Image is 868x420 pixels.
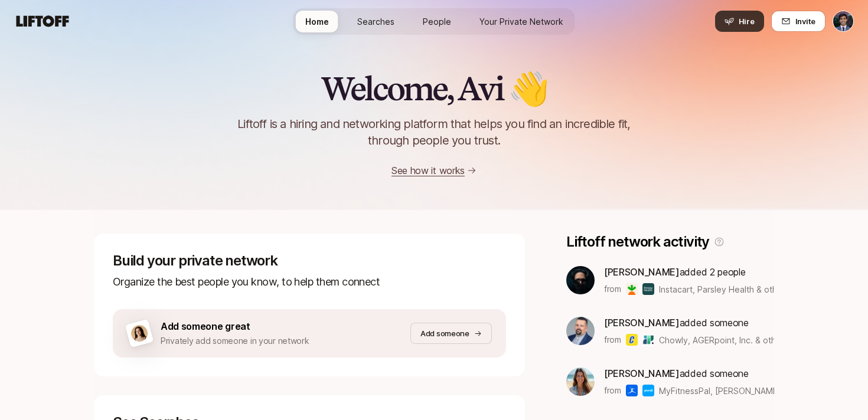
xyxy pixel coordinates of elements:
[604,264,774,280] p: added 2 people
[833,11,854,32] button: Avi Saraf
[113,274,506,290] p: Organize the best people you know, to help them connect
[348,11,404,32] a: Searches
[604,333,621,347] p: from
[659,284,789,294] span: Instacart, Parsley Health & others
[604,383,621,398] p: from
[223,116,645,149] p: Liftoff is a hiring and networking platform that helps you find an incredible fit, through people...
[771,11,825,32] button: Invite
[642,334,654,346] img: AGERpoint, Inc.
[410,323,492,344] button: Add someone
[626,385,638,396] img: MyFitnessPal
[833,11,853,31] img: Avi Saraf
[420,327,469,339] p: Add someone
[305,15,329,28] span: Home
[604,366,774,381] p: added someone
[715,11,764,32] button: Hire
[659,334,774,346] span: Chowly, AGERpoint, Inc. & others
[659,385,774,397] span: MyFitnessPal, [PERSON_NAME] & others
[296,11,338,32] a: Home
[739,15,755,27] span: Hire
[357,15,394,28] span: Searches
[604,317,680,329] span: [PERSON_NAME]
[161,334,309,348] p: Privately add someone in your network
[795,15,815,27] span: Invite
[626,334,638,346] img: Chowly
[161,319,309,334] p: Add someone great
[479,15,563,28] span: Your Private Network
[642,283,654,295] img: Parsley Health
[413,11,461,32] a: People
[423,15,451,28] span: People
[566,317,595,345] img: 16c2148d_a277_47e0_8b13_4e31505bedd2.jpg
[470,11,573,32] a: Your Private Network
[604,282,621,296] p: from
[566,266,595,294] img: 47dd0b03_c0d6_4f76_830b_b248d182fe69.jpg
[321,71,547,106] h2: Welcome, Avi 👋
[604,315,774,330] p: added someone
[113,252,506,269] p: Build your private network
[642,385,654,396] img: Gopuff
[129,323,149,343] img: woman-on-brown-bg.png
[566,367,595,396] img: ACg8ocJ4E7KNf1prt9dpF452N_rrNikae2wvUsc1K4T329jtwYtvoDHlKA=s160-c
[604,367,680,379] span: [PERSON_NAME]
[626,283,638,295] img: Instacart
[604,266,680,278] span: [PERSON_NAME]
[566,234,709,250] p: Liftoff network activity
[391,165,465,176] a: See how it works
